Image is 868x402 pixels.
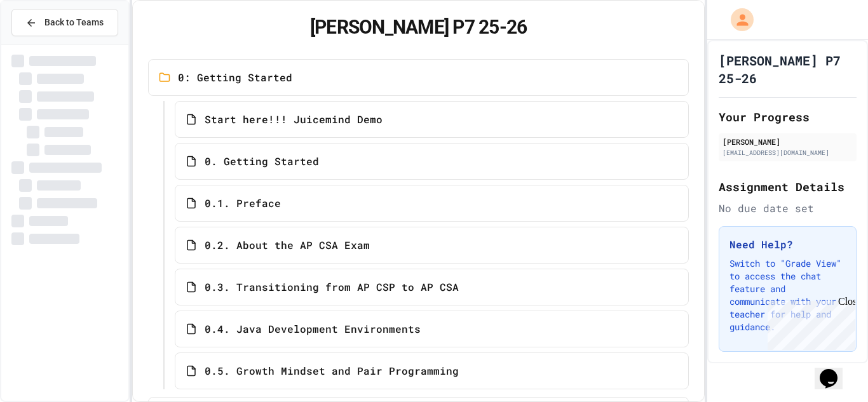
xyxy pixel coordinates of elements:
span: 0.1. Preface [205,196,281,211]
div: No due date set [719,201,857,216]
h1: [PERSON_NAME] P7 25-26 [719,51,857,87]
a: 0.2. About the AP CSA Exam [175,227,689,264]
span: 0: Getting Started [178,70,292,85]
span: Start here!!! Juicemind Demo [205,112,383,127]
a: 0.5. Growth Mindset and Pair Programming [175,352,689,389]
a: Start here!!! Juicemind Demo [175,101,689,138]
span: 0. Getting Started [205,154,319,169]
span: Back to Teams [44,16,104,29]
span: 0.3. Transitioning from AP CSP to AP CSA [205,279,459,295]
iframe: chat widget [763,296,855,350]
p: Switch to "Grade View" to access the chat feature and communicate with your teacher for help and ... [729,257,846,333]
h2: Your Progress [719,108,857,126]
div: Chat with us now!Close [5,5,88,81]
a: 0.1. Preface [175,185,689,222]
div: [EMAIL_ADDRESS][DOMAIN_NAME] [722,148,853,157]
h3: Need Help? [729,237,846,252]
a: 0. Getting Started [175,143,689,180]
a: 0.3. Transitioning from AP CSP to AP CSA [175,269,689,305]
div: [PERSON_NAME] [722,136,853,147]
button: Back to Teams [11,9,118,36]
h1: [PERSON_NAME] P7 25-26 [148,16,689,39]
span: 0.5. Growth Mindset and Pair Programming [205,363,459,379]
iframe: chat widget [815,351,855,389]
h2: Assignment Details [719,178,857,196]
div: My Account [717,5,757,34]
a: 0.4. Java Development Environments [175,311,689,347]
span: 0.4. Java Development Environments [205,321,421,337]
span: 0.2. About the AP CSA Exam [205,238,370,253]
